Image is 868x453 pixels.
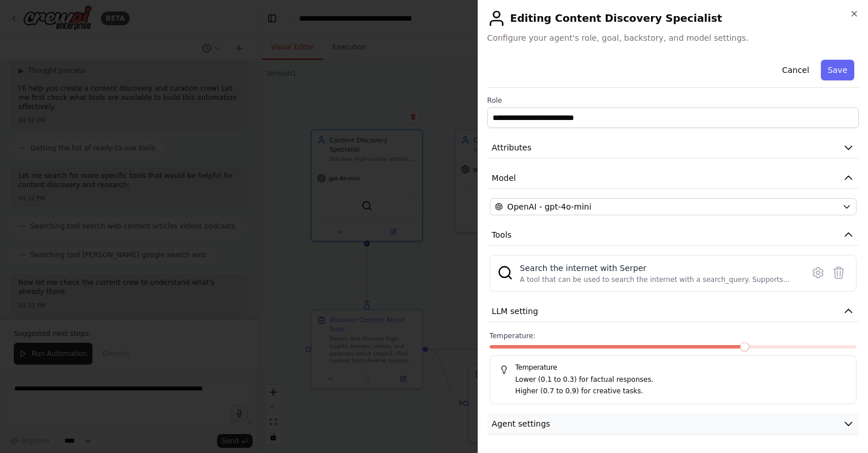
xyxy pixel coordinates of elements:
[487,96,859,105] label: Role
[492,229,512,241] span: Tools
[492,172,516,184] span: Model
[490,198,857,215] button: OpenAI - gpt-4o-mini
[487,301,859,322] button: LLM setting
[492,418,551,429] span: Agent settings
[828,262,849,283] button: Delete tool
[516,374,847,386] p: Lower (0.1 to 0.3) for factual responses.
[516,386,847,397] p: Higher (0.7 to 0.9) for creative tasks.
[499,363,847,372] h5: Temperature
[520,275,796,284] div: A tool that can be used to search the internet with a search_query. Supports different search typ...
[487,9,859,28] h2: Editing Content Discovery Specialist
[487,32,859,44] span: Configure your agent's role, goal, backstory, and model settings.
[808,262,828,283] button: Configure tool
[775,60,816,80] button: Cancel
[487,224,859,246] button: Tools
[487,413,859,435] button: Agent settings
[487,137,859,158] button: Attributes
[487,168,859,189] button: Model
[490,331,536,340] span: Temperature:
[520,262,796,274] div: Search the internet with Serper
[492,305,538,317] span: LLM setting
[821,60,854,80] button: Save
[507,201,591,212] span: OpenAI - gpt-4o-mini
[497,265,513,281] img: SerperDevTool
[492,142,532,153] span: Attributes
